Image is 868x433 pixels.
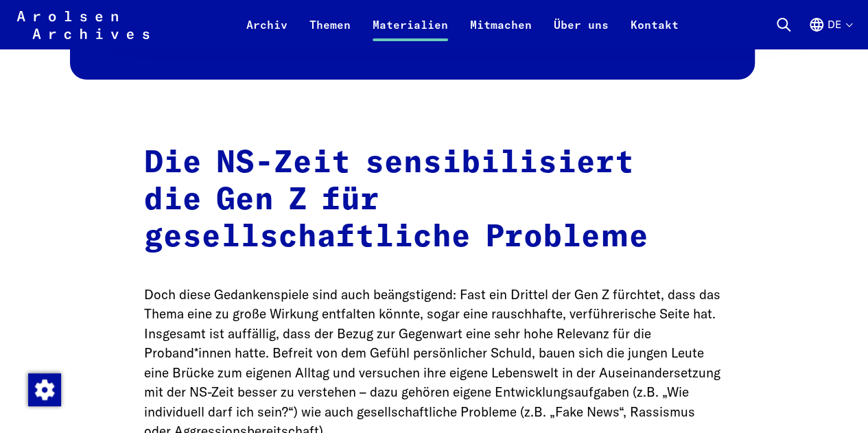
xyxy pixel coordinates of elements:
img: Zustimmung ändern [28,373,61,406]
h2: Die NS-Zeit sensibilisiert die Gen Z für gesellschaftliche Probleme [144,145,725,257]
a: Über uns [543,16,620,49]
a: Mitmachen [459,16,543,49]
a: Kontakt [620,16,690,49]
div: Zustimmung ändern [27,373,60,406]
button: Deutsch, Sprachauswahl [808,16,852,49]
a: Archiv [235,16,298,49]
nav: Primär [235,8,690,41]
a: Themen [298,16,362,49]
a: Materialien [362,16,459,49]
